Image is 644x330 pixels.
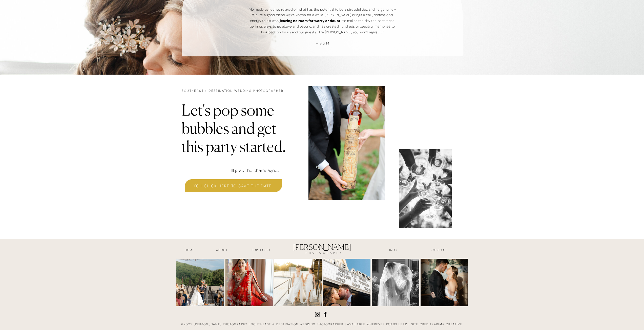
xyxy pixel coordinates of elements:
[185,183,282,189] a: you click here to save the date.
[432,322,462,326] a: karima creative
[280,18,340,23] b: leaving no room for worry or doubt
[225,259,273,306] img: carousel album shared on Sun Sep 07 2025 | Okay, I’m really behind on sharing recent weddings and...
[231,167,333,173] h3: I'll grab the champagne...
[323,259,370,306] img: carousel album shared on Fri Aug 22 2025 | Skee ball is kind of becoming a signature of mine. Sep...
[381,248,406,254] a: INFO
[294,251,355,256] a: PHOTOGRAPHY
[248,7,397,50] p: “He made us feel so relaxed on what has the potential to be a stressful day, and he genuinely fel...
[421,259,468,306] img: carousel album shared on Sun Jul 20 2025 | Keepin’ things classy with Heather + Blake. 🍸
[176,259,224,306] img: carousel album shared on Tue Sep 09 2025 | Sneak peeks from quite literally a perfect day with Me...
[274,259,322,306] img: carousel album shared on Tue Sep 02 2025 | Can we just stop and appreciate the unparalleled joyou...
[179,322,466,328] h3: ©2025 [PERSON_NAME] photography | southeast & destination wedding photographer | available wherev...
[289,243,355,256] a: [PERSON_NAME]
[242,248,280,254] a: Portfolio
[177,248,202,254] a: HOME
[421,248,458,254] a: contact
[372,259,419,306] img: carousel album shared on Wed Jul 30 2025 | I have a real problem with narrowing down what images ...
[182,89,299,95] h2: southeast + destination WEDDING PHOTOGRAPHER
[182,101,297,128] h2: Let's pop some bubbles and get this party started.
[209,248,235,254] a: about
